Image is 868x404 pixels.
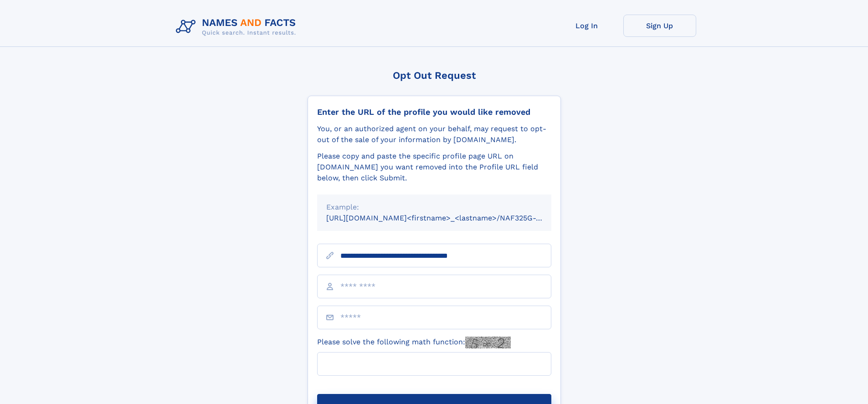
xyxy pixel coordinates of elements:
small: [URL][DOMAIN_NAME]<firstname>_<lastname>/NAF325G-xxxxxxxx [326,214,569,222]
div: Example: [326,202,542,213]
div: Enter the URL of the profile you would like removed [317,107,551,117]
a: Log In [550,15,623,37]
div: You, or an authorized agent on your behalf, may request to opt-out of the sale of your informatio... [317,123,551,145]
div: Opt Out Request [308,70,561,81]
div: Please copy and paste the specific profile page URL on [DOMAIN_NAME] you want removed into the Pr... [317,151,551,184]
img: Logo Names and Facts [172,15,303,39]
a: Sign Up [623,15,696,37]
label: Please solve the following math function: [317,337,511,348]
